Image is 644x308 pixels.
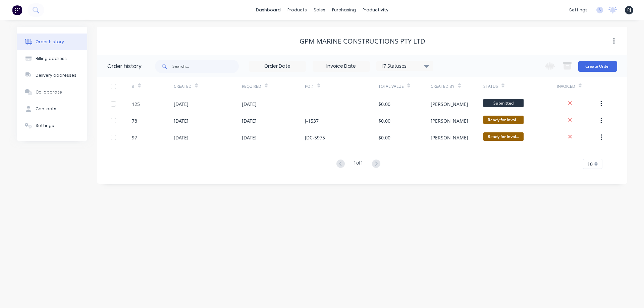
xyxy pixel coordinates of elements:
button: Contacts [17,101,87,117]
div: Total Value [378,83,404,89]
input: Order Date [249,61,306,71]
div: # [132,77,174,96]
div: $0.00 [378,134,390,141]
div: Created [174,83,192,89]
div: Contacts [36,106,56,112]
div: 97 [132,134,137,141]
div: Total Value [378,77,431,96]
div: 125 [132,101,140,108]
div: [DATE] [242,101,257,108]
button: Settings [17,117,87,134]
div: productivity [359,5,392,15]
div: [PERSON_NAME] [431,117,468,124]
div: settings [566,5,591,15]
div: sales [310,5,329,15]
div: Invoiced [557,77,599,96]
div: Billing address [36,56,67,62]
div: Required [242,83,261,89]
div: products [284,5,310,15]
div: PO # [305,77,378,96]
div: Invoiced [557,83,575,89]
button: Order history [17,34,87,50]
div: Status [483,77,557,96]
div: [DATE] [174,117,189,124]
span: 10 [587,161,593,168]
div: GPM Marine Constructions Pty Ltd [300,37,425,45]
div: purchasing [329,5,359,15]
div: [DATE] [174,101,189,108]
div: [DATE] [242,117,257,124]
div: PO # [305,83,314,89]
input: Search... [172,60,239,73]
div: Status [483,83,498,89]
div: [DATE] [174,134,189,141]
img: Factory [12,5,22,15]
div: # [132,83,135,89]
div: JDC-5975 [305,134,325,141]
div: [PERSON_NAME] [431,134,468,141]
div: Order history [36,39,64,45]
div: 1 of 1 [354,159,363,169]
div: Required [242,77,305,96]
div: 78 [132,117,137,124]
input: Invoice Date [313,61,369,71]
span: Ready for invoi... [483,116,524,124]
div: Created By [431,83,454,89]
button: Collaborate [17,84,87,101]
button: Billing address [17,50,87,67]
button: Create Order [578,61,617,72]
div: $0.00 [378,117,390,124]
div: Collaborate [36,89,62,95]
div: Delivery addresses [36,72,76,78]
span: RJ [627,7,631,13]
div: [DATE] [242,134,257,141]
a: dashboard [253,5,284,15]
div: J-1537 [305,117,319,124]
div: Created [174,77,242,96]
div: Order history [107,62,142,70]
div: $0.00 [378,101,390,108]
span: Ready for invoi... [483,132,524,141]
div: Created By [431,77,483,96]
button: Delivery addresses [17,67,87,84]
span: Submitted [483,99,524,107]
div: [PERSON_NAME] [431,101,468,108]
div: Settings [36,123,54,129]
div: 17 Statuses [377,62,433,70]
